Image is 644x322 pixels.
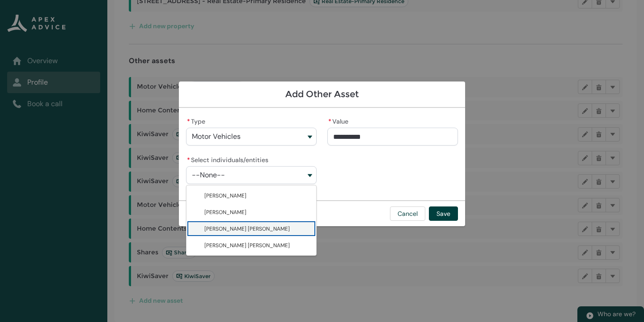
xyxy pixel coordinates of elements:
[187,156,190,164] abbr: required
[192,171,225,179] span: --None--
[186,115,209,126] label: Type
[186,89,458,100] h1: Add Other Asset
[204,191,246,200] span: Steven Ronald Mahy
[328,117,331,125] abbr: required
[187,117,190,125] abbr: required
[186,166,317,184] button: Select individuals/entities
[429,206,458,221] button: Save
[192,133,241,141] span: Motor Vehicles
[186,185,317,256] div: Select individuals/entities
[186,128,317,146] button: Type
[327,115,352,126] label: Value
[186,154,272,164] label: Select individuals/entities
[390,206,425,221] button: Cancel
